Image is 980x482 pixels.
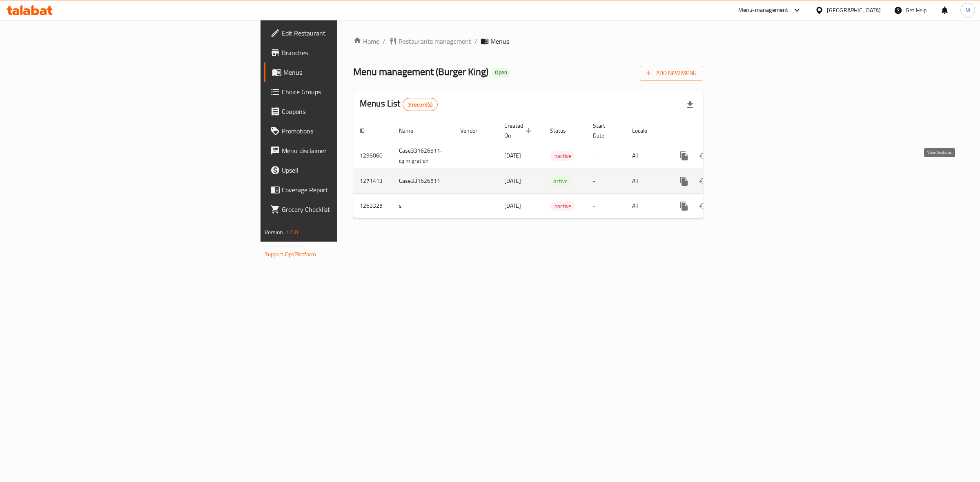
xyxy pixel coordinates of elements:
[680,95,700,114] div: Export file
[504,121,534,140] span: Created On
[965,6,970,15] span: M
[550,177,571,186] span: Active
[640,66,703,81] button: Add New Menu
[265,241,302,251] span: Get support on:
[399,36,471,46] span: Restaurants management
[674,196,694,216] button: more
[674,146,694,166] button: more
[353,118,759,219] table: enhanced table
[550,151,575,161] span: Inactive
[264,43,424,62] a: Branches
[586,143,626,169] td: -
[738,5,788,15] div: Menu-management
[286,227,298,238] span: 1.0.0
[265,227,285,238] span: Version:
[492,68,510,78] div: Open
[403,98,438,111] div: Total records count
[550,201,575,211] div: Inactive
[492,69,510,76] span: Open
[264,102,424,121] a: Coupons
[474,36,477,46] li: /
[282,185,418,195] span: Coverage Report
[550,202,575,211] span: Inactive
[282,146,418,155] span: Menu disclaimer
[282,28,418,38] span: Edit Restaurant
[460,126,488,135] span: Vendor
[282,165,418,175] span: Upsell
[504,200,521,211] span: [DATE]
[264,62,424,82] a: Menus
[264,180,424,200] a: Coverage Report
[360,98,438,111] h2: Menus List
[646,68,697,78] span: Add New Menu
[504,150,521,161] span: [DATE]
[827,6,881,15] div: [GEOGRAPHIC_DATA]
[586,169,626,193] td: -
[264,121,424,141] a: Promotions
[626,193,668,218] td: All
[626,143,668,169] td: All
[283,67,418,77] span: Menus
[694,196,713,216] button: Change Status
[586,193,626,218] td: -
[632,126,658,135] span: Locale
[550,126,577,135] span: Status
[282,107,418,116] span: Coupons
[360,126,375,135] span: ID
[403,101,438,109] span: 3 record(s)
[282,204,418,214] span: Grocery Checklist
[389,36,471,46] a: Restaurants management
[674,171,694,191] button: more
[626,169,668,193] td: All
[550,151,575,161] div: Inactive
[668,118,759,143] th: Actions
[399,126,424,135] span: Name
[694,146,713,166] button: Change Status
[264,200,424,219] a: Grocery Checklist
[504,175,521,186] span: [DATE]
[593,121,616,140] span: Start Date
[694,171,713,191] button: Change Status
[265,249,316,260] a: Support.OpsPlatform
[264,23,424,43] a: Edit Restaurant
[282,87,418,97] span: Choice Groups
[264,82,424,102] a: Choice Groups
[264,141,424,160] a: Menu disclaimer
[264,160,424,180] a: Upsell
[353,36,703,46] nav: breadcrumb
[282,48,418,58] span: Branches
[490,36,509,46] span: Menus
[282,126,418,136] span: Promotions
